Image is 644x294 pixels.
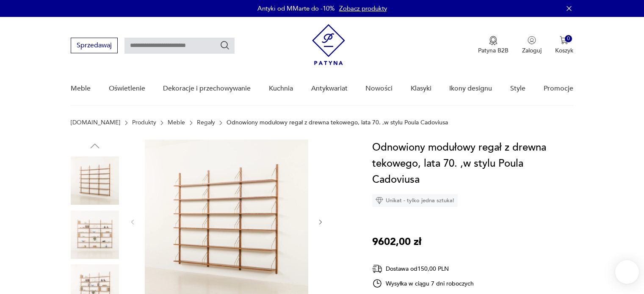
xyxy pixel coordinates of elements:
img: Ikona medalu [489,36,498,45]
img: Ikona koszyka [560,36,568,44]
div: Wysyłka w ciągu 7 dni roboczych [372,278,474,289]
div: Unikat - tylko jedna sztuka! [372,194,458,207]
iframe: Smartsupp widget button [615,260,639,284]
a: Style [510,72,525,105]
img: Zdjęcie produktu Odnowiony modułowy regał z drewna tekowego, lata 70. ,w stylu Poula Cadoviusa [71,157,119,205]
p: Odnowiony modułowy regał z drewna tekowego, lata 70. ,w stylu Poula Cadoviusa [227,119,448,126]
a: Sprzedawaj [71,43,118,49]
img: Patyna - sklep z meblami i dekoracjami vintage [312,24,345,65]
a: [DOMAIN_NAME] [71,119,120,126]
a: Produkty [132,119,156,126]
a: Antykwariat [311,72,348,105]
a: Promocje [544,72,573,105]
p: Zaloguj [522,47,542,55]
p: Koszyk [555,47,573,55]
button: Szukaj [220,40,230,50]
div: Dostawa od 150,00 PLN [372,264,474,274]
button: 0Koszyk [555,36,573,55]
p: Antyki od MMarte do -10% [257,4,335,13]
a: Klasyki [411,72,431,105]
img: Zdjęcie produktu Odnowiony modułowy regał z drewna tekowego, lata 70. ,w stylu Poula Cadoviusa [71,211,119,259]
img: Ikona diamentu [376,197,383,204]
img: Ikona dostawy [372,264,382,274]
p: 9602,00 zł [372,234,421,250]
h1: Odnowiony modułowy regał z drewna tekowego, lata 70. ,w stylu Poula Cadoviusa [372,140,573,188]
a: Kuchnia [269,72,293,105]
a: Ikona medaluPatyna B2B [478,36,509,55]
a: Oświetlenie [109,72,145,105]
button: Zaloguj [522,36,542,55]
div: 0 [565,35,572,42]
a: Regały [197,119,215,126]
button: Patyna B2B [478,36,509,55]
a: Nowości [365,72,392,105]
a: Dekoracje i przechowywanie [163,72,251,105]
a: Zobacz produkty [339,4,387,13]
a: Ikony designu [449,72,492,105]
a: Meble [168,119,185,126]
button: Sprzedawaj [71,38,118,53]
img: Ikonka użytkownika [528,36,536,44]
a: Meble [71,72,91,105]
p: Patyna B2B [478,47,509,55]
